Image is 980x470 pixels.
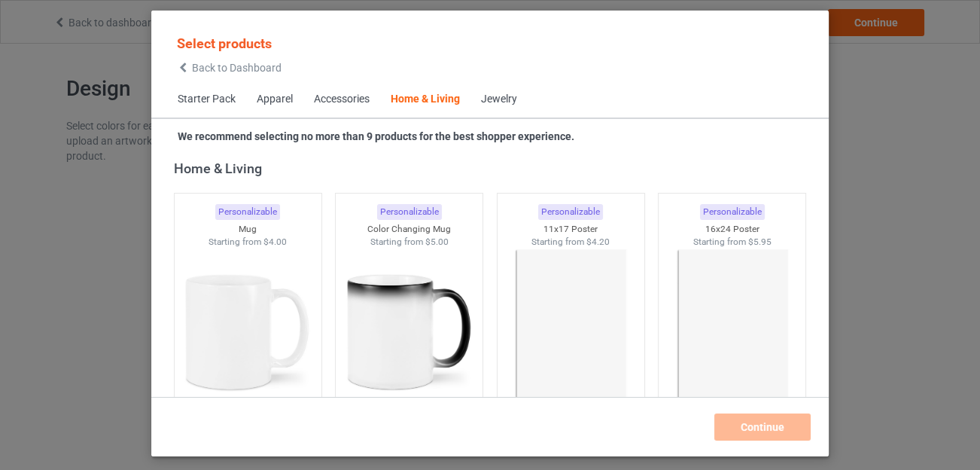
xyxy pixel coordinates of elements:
[263,237,287,247] span: $4.00
[498,223,644,236] div: 11x17 Poster
[700,204,765,220] div: Personalizable
[377,204,442,220] div: Personalizable
[336,223,482,236] div: Color Changing Mug
[175,236,321,249] div: Starting from
[586,237,610,247] span: $4.20
[257,92,293,107] div: Apparel
[174,160,813,177] div: Home & Living
[181,248,315,417] img: regular.jpg
[192,62,282,74] span: Back to Dashboard
[167,81,246,117] span: Starter Pack
[498,236,644,249] div: Starting from
[481,92,517,107] div: Jewelry
[175,223,321,236] div: Mug
[314,92,370,107] div: Accessories
[178,130,574,142] strong: We recommend selecting no more than 9 products for the best shopper experience.
[748,237,772,247] span: $5.95
[659,223,805,236] div: 16x24 Poster
[538,204,603,220] div: Personalizable
[342,248,476,417] img: regular.jpg
[177,35,272,51] span: Select products
[425,237,449,247] span: $5.00
[659,236,805,249] div: Starting from
[391,92,460,107] div: Home & Living
[665,248,799,417] img: regular.jpg
[336,236,482,249] div: Starting from
[504,248,638,417] img: regular.jpg
[215,204,280,220] div: Personalizable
